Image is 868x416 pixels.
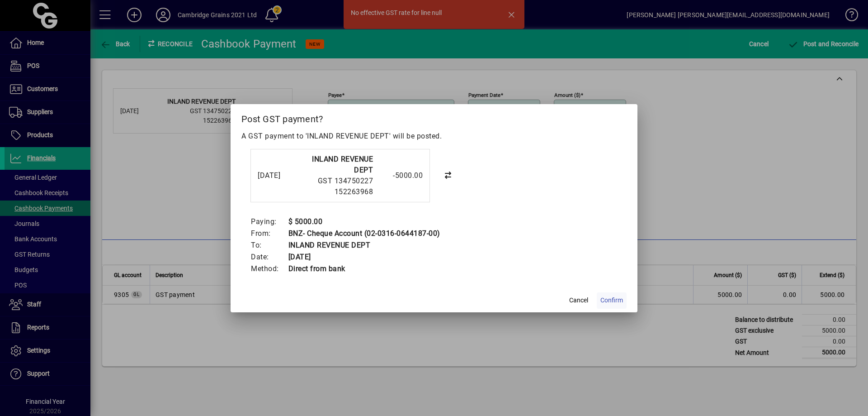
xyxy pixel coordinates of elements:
[312,155,373,174] strong: INLAND REVENUE DEPT
[288,228,440,239] td: BNZ- Cheque Account (02-0316-0644187-00)
[250,228,288,239] td: From:
[288,239,440,251] td: INLAND REVENUE DEPT
[250,239,288,251] td: To:
[241,131,627,142] p: A GST payment to 'INLAND REVENUE DEPT' will be posted.
[597,292,627,309] button: Confirm
[318,177,373,196] span: GST 134750227 152263968
[288,263,440,275] td: Direct from bank
[288,216,440,228] td: $ 5000.00
[250,263,288,275] td: Method:
[258,170,294,181] div: [DATE]
[250,216,288,228] td: Paying:
[600,296,623,305] span: Confirm
[288,251,440,263] td: [DATE]
[250,251,288,263] td: Date:
[569,296,588,305] span: Cancel
[231,104,637,130] h2: Post GST payment?
[377,170,423,181] div: -5000.00
[564,292,593,309] button: Cancel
